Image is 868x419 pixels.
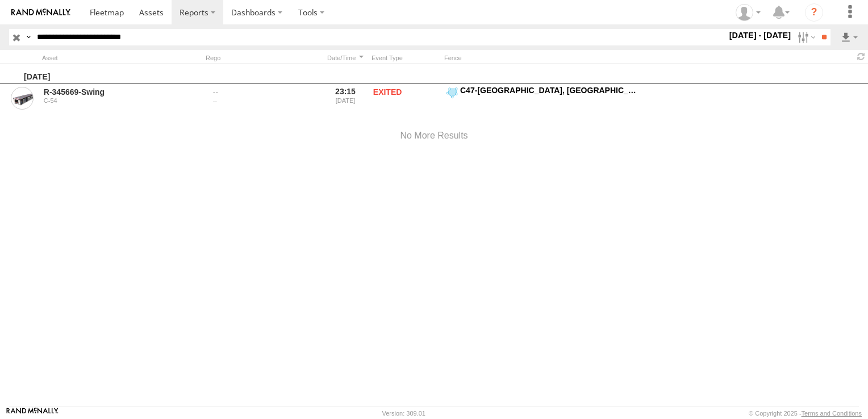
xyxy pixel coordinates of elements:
[6,408,59,419] a: Visit our Website
[324,85,367,111] div: 23:15 [DATE]
[372,54,440,62] div: Event Type
[42,54,201,62] div: Asset
[382,410,425,417] div: Version: 309.01
[727,29,794,41] label: [DATE] - [DATE]
[44,97,199,104] div: C-54
[206,54,319,62] div: Rego
[444,85,643,111] label: Click to View Event Location
[24,29,33,45] label: Search Query
[11,9,70,16] img: rand-logo.svg
[802,410,862,417] a: Terms and Conditions
[732,4,765,21] div: Jennifer Albro
[793,29,817,45] label: Search Filter Options
[460,85,641,95] div: C47-[GEOGRAPHIC_DATA], [GEOGRAPHIC_DATA]
[44,87,199,97] a: R-345669-Swing
[805,3,823,22] i: ?
[840,29,859,45] label: Export results as...
[854,51,868,62] span: Refresh
[444,54,643,62] div: Fence
[11,87,34,110] a: View Asset in Asset Management
[749,410,862,417] div: © Copyright 2025 -
[324,54,367,62] div: Click to Sort
[372,85,440,111] div: EXITED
